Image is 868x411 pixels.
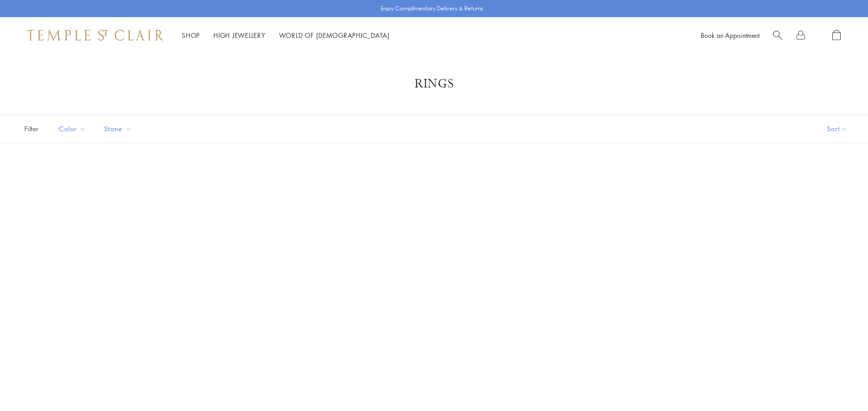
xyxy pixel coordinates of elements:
[279,31,390,40] a: World of [DEMOGRAPHIC_DATA]World of [DEMOGRAPHIC_DATA]
[213,31,265,40] a: High JewelleryHigh Jewellery
[182,31,200,40] a: ShopShop
[381,4,483,13] p: Enjoy Complimentary Delivery & Returns
[99,123,138,134] span: Stone
[701,31,759,40] a: Book an Appointment
[182,30,390,41] nav: Main navigation
[832,30,841,41] a: Open Shopping Bag
[52,119,93,139] button: Color
[773,30,783,41] a: Search
[54,123,93,134] span: Color
[807,115,868,143] button: Show sort by
[36,76,832,92] h1: Rings
[27,30,164,41] img: Temple St. Clair
[97,119,138,139] button: Stone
